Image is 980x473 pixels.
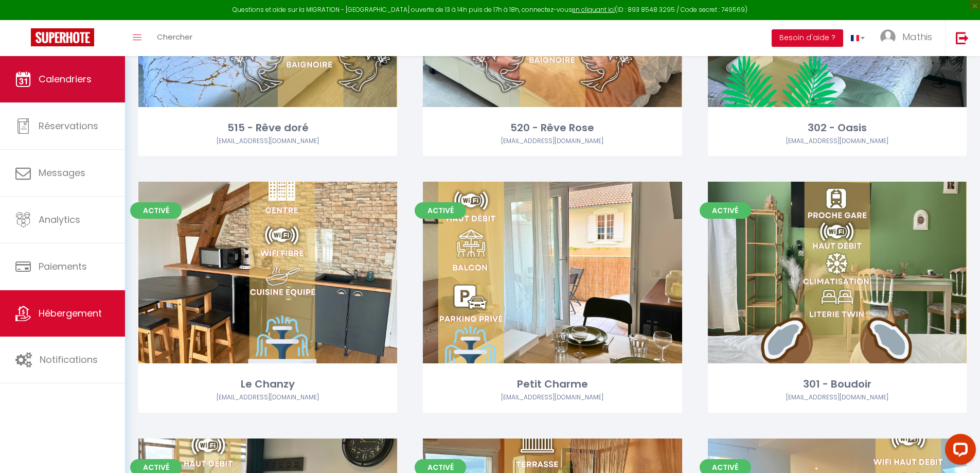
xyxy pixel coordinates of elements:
span: Activé [700,202,751,219]
a: en cliquant ici [572,5,615,14]
iframe: LiveChat chat widget [937,430,980,473]
span: Notifications [40,353,98,366]
button: Besoin d'aide ? [772,29,843,47]
div: Airbnb [708,393,967,402]
a: Editer [522,262,583,283]
a: ... Mathis [872,20,945,56]
a: Editer [806,262,868,283]
img: Super Booking [31,28,94,46]
img: logout [956,31,969,44]
div: Le Chanzy [138,376,397,392]
div: 515 - Rêve doré [138,120,397,136]
div: 520 - Rêve Rose [423,120,682,136]
span: Activé [130,202,182,219]
img: ... [880,29,896,45]
div: Airbnb [138,136,397,146]
a: Chercher [149,20,200,56]
div: Airbnb [423,136,682,146]
span: Hébergement [39,307,102,320]
span: Mathis [902,30,932,43]
div: Airbnb [423,393,682,402]
div: Petit Charme [423,376,682,392]
span: Paiements [39,260,87,273]
div: 302 - Oasis [708,120,967,136]
span: Analytics [39,213,80,226]
span: Calendriers [39,73,92,85]
div: 301 - Boudoir [708,376,967,392]
div: Airbnb [138,393,397,402]
span: Activé [415,202,466,219]
a: Editer [237,262,299,283]
span: Chercher [157,31,192,42]
span: Messages [39,166,85,179]
div: Airbnb [708,136,967,146]
span: Réservations [39,119,98,132]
